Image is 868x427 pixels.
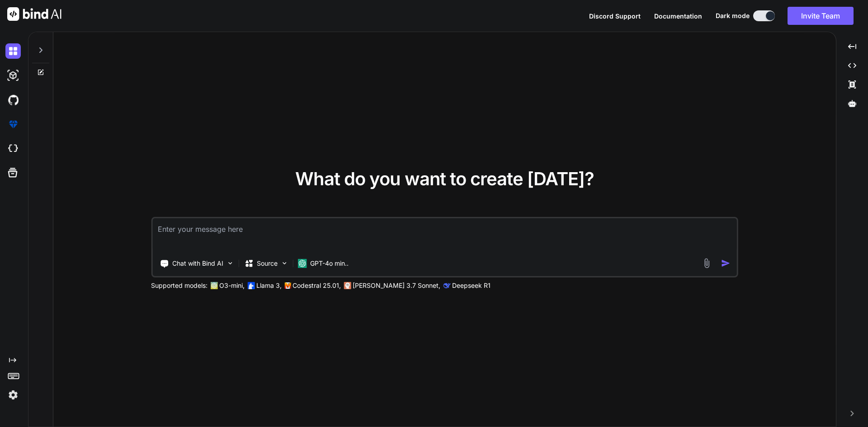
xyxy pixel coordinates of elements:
img: GPT-4o mini [297,259,307,268]
img: claude [443,282,450,289]
img: GPT-4 [210,282,217,289]
button: Documentation [654,11,702,21]
img: darkAi-studio [5,68,21,83]
img: darkChat [5,43,21,59]
img: Pick Tools [226,259,234,267]
img: attachment [702,258,712,268]
button: Discord Support [589,11,641,21]
img: Mistral-AI [284,282,291,289]
p: Deepseek R1 [452,281,491,290]
p: Supported models: [151,281,208,290]
p: Llama 3, [256,281,282,290]
span: What do you want to create [DATE]? [295,168,594,190]
img: cloudideIcon [5,141,21,156]
p: Codestral 25.01, [292,281,341,290]
img: Pick Models [280,259,288,267]
img: settings [5,387,21,403]
button: Invite Team [788,7,854,25]
img: githubDark [5,92,21,108]
img: Llama2 [247,282,255,289]
p: [PERSON_NAME] 3.7 Sonnet, [353,281,440,290]
p: GPT-4o min.. [310,259,349,268]
p: Chat with Bind AI [172,259,223,268]
img: claude [344,282,351,289]
img: premium [5,117,21,132]
img: Bind AI [7,7,61,21]
span: Dark mode [716,11,750,20]
p: Source [257,259,278,268]
img: icon [721,258,731,268]
span: Documentation [654,12,702,20]
p: O3-mini, [219,281,245,290]
span: Discord Support [589,12,641,20]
